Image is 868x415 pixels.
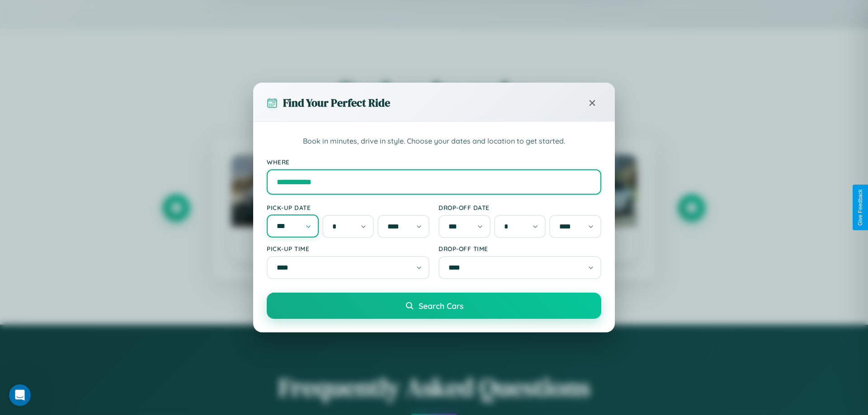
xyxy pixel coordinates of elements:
[267,293,601,319] button: Search Cars
[283,95,390,110] h3: Find Your Perfect Ride
[439,245,601,252] label: Drop-off Time
[267,135,601,147] p: Book in minutes, drive in style. Choose your dates and location to get started.
[267,158,601,166] label: Where
[419,301,463,311] span: Search Cars
[267,204,429,211] label: Pick-up Date
[439,204,601,211] label: Drop-off Date
[267,245,429,252] label: Pick-up Time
